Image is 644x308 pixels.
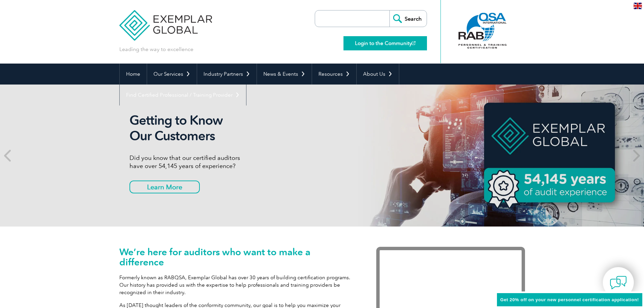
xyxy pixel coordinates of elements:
[119,46,193,53] p: Leading the way to excellence
[610,274,627,291] img: contact-chat.png
[119,274,356,296] p: Formerly known as RABQSA, Exemplar Global has over 30 years of building certification programs. O...
[500,297,639,302] span: Get 20% off on your new personnel certification application!
[120,85,246,105] a: Find Certified Professional / Training Provider
[389,10,427,27] input: Search
[147,64,197,85] a: Our Services
[129,113,383,144] h2: Getting to Know Our Customers
[257,64,312,85] a: News & Events
[197,64,257,85] a: Industry Partners
[119,247,356,267] h1: We’re here for auditors who want to make a difference
[343,36,427,50] a: Login to the Community
[357,64,399,85] a: About Us
[412,41,415,45] img: open_square.png
[634,3,642,9] img: en
[129,154,383,170] p: Did you know that our certified auditors have over 54,145 years of experience?
[129,181,200,193] a: Learn More
[120,64,147,85] a: Home
[312,64,356,85] a: Resources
